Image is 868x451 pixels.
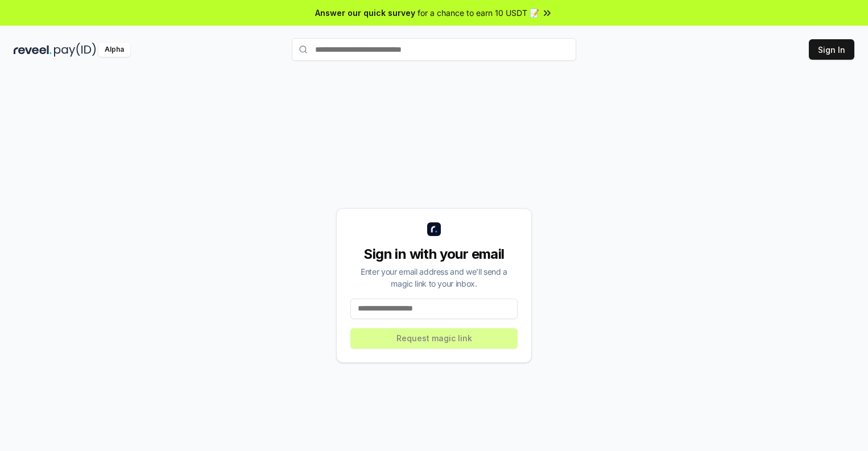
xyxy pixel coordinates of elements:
[98,43,130,57] div: Alpha
[418,7,539,19] span: for a chance to earn 10 USDT 📝
[14,43,52,57] img: reveel_dark
[809,39,854,60] button: Sign In
[350,266,518,289] div: Enter your email address and we’ll send a magic link to your inbox.
[350,245,518,263] div: Sign in with your email
[427,222,441,236] img: logo_small
[54,43,96,57] img: pay_id
[315,7,415,19] span: Answer our quick survey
